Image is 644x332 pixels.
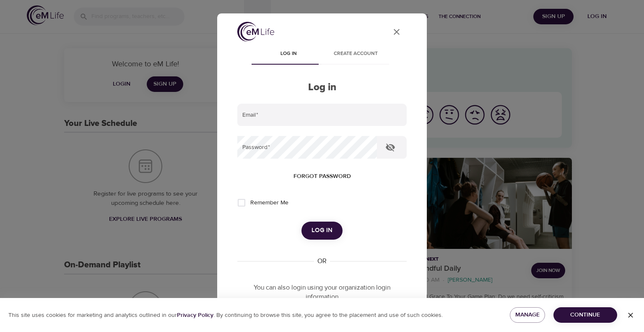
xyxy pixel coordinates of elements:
div: disabled tabs example [237,44,407,65]
span: Create account [327,50,384,58]
span: Log in [260,50,317,58]
button: close [387,22,407,42]
button: Log in [301,222,343,239]
span: Manage [517,310,538,320]
span: Log in [312,225,332,236]
img: logo [237,22,274,42]
h2: Log in [237,81,407,94]
div: OR [314,256,330,266]
p: You can also login using your organization login information [237,283,407,302]
span: Forgot password [293,171,351,182]
span: Remember Me [250,199,288,207]
button: Forgot password [290,169,354,184]
span: Continue [560,310,610,320]
b: Privacy Policy [177,311,213,319]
